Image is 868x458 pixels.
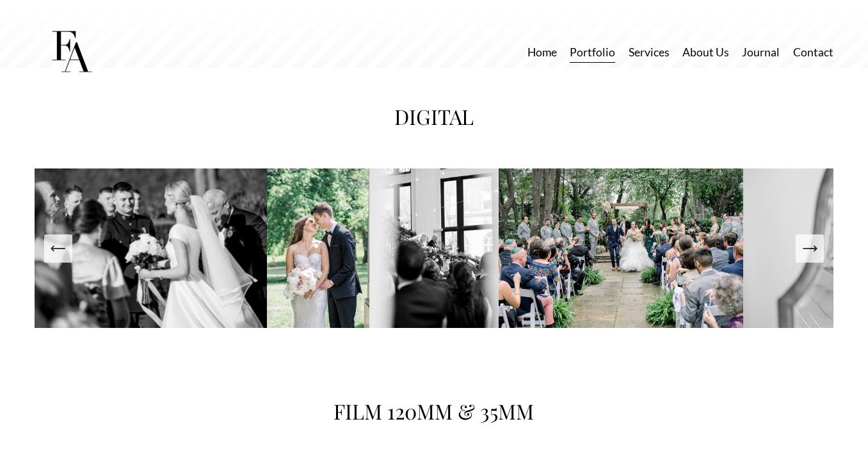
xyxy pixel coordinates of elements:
[793,41,833,63] a: Contact
[35,15,108,89] img: Frost Artistry
[629,41,670,63] a: Services
[28,168,267,328] img: Z9A_1813.jpg
[796,234,824,263] button: Next Slide
[742,41,780,63] a: Journal
[369,168,499,328] img: Z9C_8613.jpg
[303,395,565,429] h1: FILM 120MM & 35MM
[527,41,557,63] a: Home
[267,168,369,328] img: Z9A_1445.jpg
[44,234,72,263] button: Previous Slide
[499,168,743,328] img: Z7D_7785.jpg
[682,41,729,63] a: About Us
[269,100,598,134] h1: DIGITAL
[570,41,615,63] a: Portfolio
